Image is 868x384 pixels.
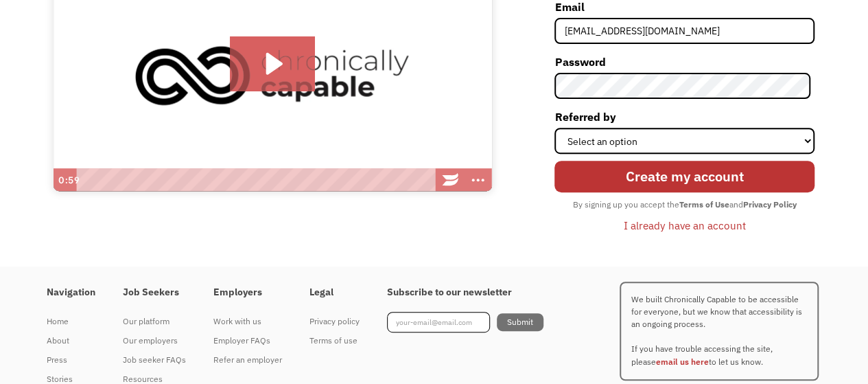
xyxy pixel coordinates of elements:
[213,313,282,330] div: Work with us
[465,168,492,192] button: Show more buttons
[743,199,797,210] strong: Privacy Policy
[230,36,316,91] button: Play Video: Introducing Chronically Capable
[497,313,543,331] input: Submit
[47,312,95,331] a: Home
[213,286,282,299] h4: Employers
[47,332,95,349] div: About
[123,312,186,331] a: Our platform
[309,332,360,349] div: Terms of use
[83,168,430,192] div: Playbar
[213,332,282,349] div: Employer FAQs
[566,196,804,214] div: By signing up you accept the and
[309,331,360,350] a: Terms of use
[387,312,490,332] input: your-email@email.com
[47,352,95,368] div: Press
[613,214,756,237] a: I already have an account
[123,313,186,330] div: Our platform
[679,199,729,210] strong: Terms of Use
[624,217,746,234] div: I already have an account
[123,331,186,350] a: Our employers
[387,286,543,299] h4: Subscribe to our newsletter
[620,282,819,381] p: We built Chronically Capable to be accessible for everyone, but we know that accessibility is an ...
[554,161,814,192] input: Create my account
[309,313,360,330] div: Privacy policy
[554,51,814,73] label: Password
[123,332,186,349] div: Our employers
[47,331,95,350] a: About
[123,352,186,368] div: Job seeker FAQs
[47,313,95,330] div: Home
[213,350,282,370] a: Refer an employer
[656,357,709,367] a: email us here
[309,286,360,299] h4: Legal
[387,312,543,332] form: Footer Newsletter
[213,312,282,331] a: Work with us
[213,352,282,368] div: Refer an employer
[123,286,186,299] h4: Job Seekers
[47,286,95,299] h4: Navigation
[309,312,360,331] a: Privacy policy
[554,18,814,44] input: john@doe.com
[554,106,814,128] label: Referred by
[213,331,282,350] a: Employer FAQs
[47,350,95,370] a: Press
[437,168,465,192] a: Wistia Logo -- Learn More
[123,350,186,370] a: Job seeker FAQs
